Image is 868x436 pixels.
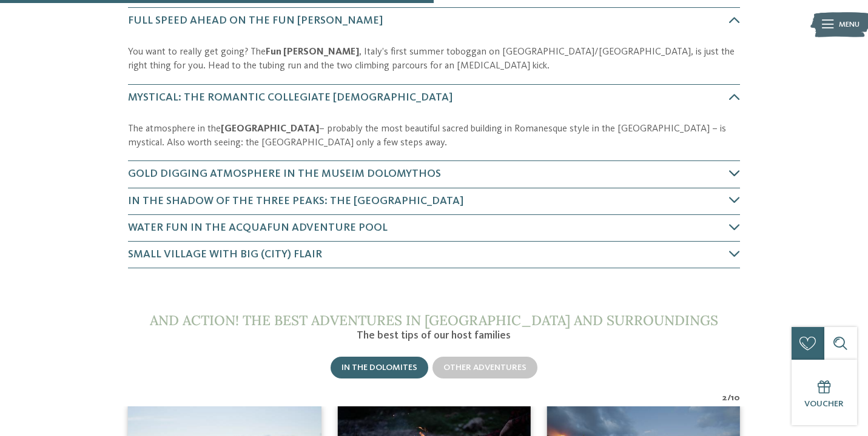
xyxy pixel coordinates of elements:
span: Water fun in the Acquafun adventure pool [128,222,388,233]
span: Other adventures [443,363,527,372]
span: In the shadow of the Three Peaks: the [GEOGRAPHIC_DATA] [128,196,463,206]
span: 10 [731,392,740,404]
strong: Fun [PERSON_NAME] [266,47,359,57]
p: You want to really get going? The , Italy’s first summer toboggan on [GEOGRAPHIC_DATA]/[GEOGRAPHI... [128,45,740,73]
span: Small village with big (city) flair [128,249,322,260]
span: In the Dolomites [341,363,417,372]
span: Voucher [804,400,844,408]
span: Mystical: the romantic collegiate [DEMOGRAPHIC_DATA] [128,92,453,103]
strong: [GEOGRAPHIC_DATA] [221,124,319,134]
span: The best tips of our host families [357,330,511,341]
span: And action! The best adventures in [GEOGRAPHIC_DATA] and surroundings [150,311,718,329]
p: The atmosphere in the – probably the most beautiful sacred building in Romanesque style in the [G... [128,122,740,150]
span: / [727,392,731,404]
span: Gold digging atmosphere in the Museim Dolomythos [128,168,441,179]
a: Voucher [792,360,857,425]
span: Full speed ahead on the Fun [PERSON_NAME] [128,15,383,26]
span: 2 [722,392,727,404]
